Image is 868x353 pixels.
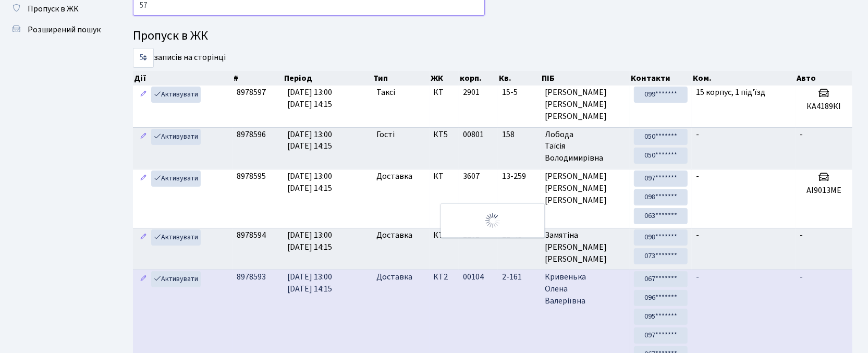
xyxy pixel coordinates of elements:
[137,171,150,187] a: Редагувати
[796,71,852,86] th: Авто
[133,29,852,44] h4: Пропуск в ЖК
[463,87,480,98] span: 2901
[545,129,626,165] span: Лобода Таїсія Володимирівна
[502,271,536,283] span: 2-161
[434,87,455,99] span: КТ
[287,171,332,194] span: [DATE] 13:00 [DATE] 14:15
[430,71,459,86] th: ЖК
[545,87,626,123] span: [PERSON_NAME] [PERSON_NAME] [PERSON_NAME]
[545,229,626,265] span: Замятіна [PERSON_NAME] [PERSON_NAME]
[459,71,498,86] th: корп.
[137,129,150,145] a: Редагувати
[151,129,201,145] a: Активувати
[502,171,536,182] span: 13-259
[287,229,332,253] span: [DATE] 13:00 [DATE] 14:15
[434,129,455,141] span: КТ5
[287,87,332,110] span: [DATE] 13:00 [DATE] 14:15
[502,129,536,141] span: 158
[692,71,796,86] th: Ком.
[151,171,201,187] a: Активувати
[463,129,484,140] span: 00801
[545,271,626,307] span: Кривенька Олена Валеріївна
[800,129,803,140] span: -
[137,271,150,287] a: Редагувати
[137,87,150,103] a: Редагувати
[133,71,233,86] th: Дії
[434,271,455,283] span: КТ2
[800,186,848,196] h5: AI9013ME
[800,102,848,112] h5: КА4189КІ
[463,171,480,182] span: 3607
[376,229,412,241] span: Доставка
[287,271,332,295] span: [DATE] 13:00 [DATE] 14:15
[233,71,284,86] th: #
[28,3,79,15] span: Пропуск в ЖК
[800,271,803,283] span: -
[502,87,536,99] span: 15-5
[696,271,699,283] span: -
[376,171,412,182] span: Доставка
[133,48,154,68] select: записів на сторінці
[696,229,699,241] span: -
[287,129,332,152] span: [DATE] 13:00 [DATE] 14:15
[237,271,266,283] span: 8978593
[498,71,541,86] th: Кв.
[376,87,395,99] span: Таксі
[151,229,201,246] a: Активувати
[237,129,266,140] span: 8978596
[541,71,630,86] th: ПІБ
[800,229,803,241] span: -
[434,171,455,182] span: КТ
[630,71,692,86] th: Контакти
[484,212,501,229] img: Обробка...
[696,129,699,140] span: -
[137,229,150,246] a: Редагувати
[5,19,109,40] a: Розширений пошук
[237,171,266,182] span: 8978595
[545,171,626,206] span: [PERSON_NAME] [PERSON_NAME] [PERSON_NAME]
[151,271,201,287] a: Активувати
[696,171,699,182] span: -
[151,87,201,103] a: Активувати
[133,48,226,68] label: записів на сторінці
[463,271,484,283] span: 00104
[463,229,480,241] span: 1201
[283,71,372,86] th: Період
[376,129,395,141] span: Гості
[696,87,765,98] span: 15 корпус, 1 під'їзд
[237,229,266,241] span: 8978594
[237,87,266,98] span: 8978597
[434,229,455,241] span: КТ
[28,24,101,35] span: Розширений пошук
[372,71,430,86] th: Тип
[376,271,412,283] span: Доставка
